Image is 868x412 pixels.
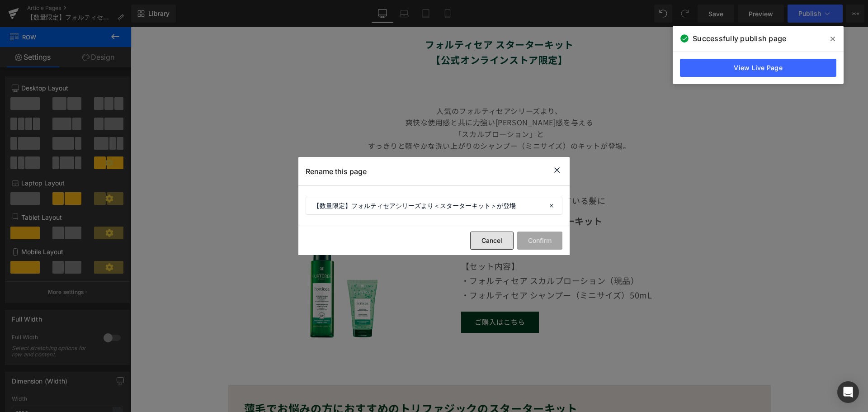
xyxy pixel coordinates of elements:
[324,101,414,112] span: 「スカルプローション」と
[300,26,437,39] strong: 【公式オンラインストア限定】
[306,167,367,176] p: Rename this page
[294,10,443,24] strong: フォルティセア スターターキット
[447,113,500,124] span: キットが登場。
[837,381,859,403] div: Open Intercom Messenger
[330,284,408,306] a: ご購入はこちら
[693,33,786,44] span: Successfully publish page
[330,232,633,246] p: 【セット内容】
[330,202,633,217] p: ￥4,840（税込）
[113,373,358,389] b: 薄毛でお悩みの方におすすめのトリファジックの
[470,232,514,250] button: Cancel
[104,78,633,90] p: 人気のフォルティセアシリーズより、
[330,260,633,275] p: ・フォルティセア シャンプー（ミニサイズ）50mL
[104,113,633,125] p: すっきりと軽やかな洗い上がりのシャンプー（ミニサイズ）の
[330,187,472,200] b: フォルティセア スターターキット
[330,246,633,260] p: ・フォルティセア スカルプローション（現品）
[680,59,836,77] a: View Live Page
[517,232,562,250] button: Confirm
[104,90,633,101] p: 爽快な使用感と共に力強い[PERSON_NAME]感を与える
[330,168,633,179] p: [PERSON_NAME]が不足している髪に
